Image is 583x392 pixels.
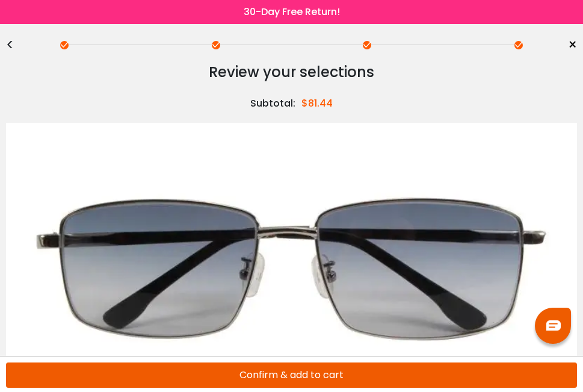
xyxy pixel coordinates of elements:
div: $81.44 [301,96,333,111]
div: < [6,40,24,50]
button: Confirm & add to cart [6,362,577,388]
a: × [559,36,577,54]
div: Review your selections [6,60,577,84]
span: × [568,36,577,54]
img: chat [546,320,561,331]
div: Subtotal: [250,96,301,111]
